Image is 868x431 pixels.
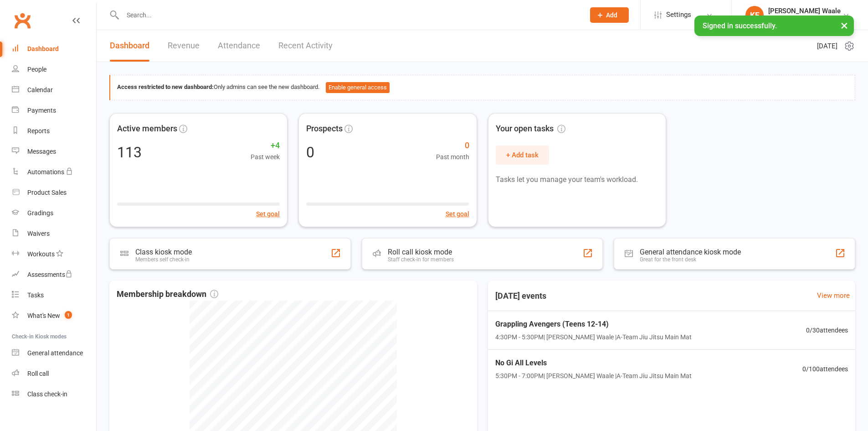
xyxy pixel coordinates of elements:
div: KE [745,6,764,24]
div: Members self check-in [135,256,192,263]
div: Gradings [27,209,53,217]
span: Active members [117,122,177,135]
a: Attendance [218,30,260,62]
div: Roll call kiosk mode [388,248,454,256]
a: What's New1 [12,306,96,326]
a: Payments [12,100,96,121]
span: Add [606,11,617,19]
a: Revenue [168,30,200,62]
button: Set goal [256,209,280,219]
a: Calendar [12,80,96,100]
div: General attendance [27,349,83,357]
div: Payments [27,107,56,114]
div: 0 [306,145,314,160]
div: Class check-in [27,390,67,398]
div: Tasks [27,291,44,299]
div: 113 [117,145,142,160]
strong: Access restricted to new dashboard: [117,83,214,90]
span: 1 [65,311,72,319]
span: Your open tasks [496,122,565,135]
div: Assessments [27,271,72,278]
h3: [DATE] events [488,288,554,304]
span: 5:30PM - 7:00PM | [PERSON_NAME] Waale | A-Team Jiu Jitsu Main Mat [495,371,692,381]
button: Add [590,7,629,23]
div: Dashboard [27,45,59,52]
span: +4 [251,139,280,152]
button: Set goal [446,209,469,219]
div: General attendance kiosk mode [640,248,741,256]
a: Messages [12,141,96,162]
a: Reports [12,121,96,141]
span: Past week [251,152,280,162]
div: Automations [27,168,64,176]
span: Signed in successfully. [703,21,777,30]
a: Workouts [12,244,96,265]
div: Calendar [27,86,53,93]
div: A-Team Jiu Jitsu [768,15,841,23]
a: View more [817,290,850,301]
div: Reports [27,127,50,135]
div: Only admins can see the new dashboard. [117,82,848,93]
span: Membership breakdown [117,288,218,301]
a: Roll call [12,363,96,384]
div: Workouts [27,250,55,258]
div: Staff check-in for members [388,256,454,263]
div: Great for the front desk [640,256,741,263]
div: Messages [27,148,56,155]
div: Class kiosk mode [135,248,192,256]
a: People [12,59,96,80]
p: Tasks let you manage your team's workload. [496,174,658,186]
a: Waivers [12,223,96,244]
div: Waivers [27,230,50,237]
a: Gradings [12,203,96,223]
a: Automations [12,162,96,182]
a: Clubworx [11,9,34,32]
div: Product Sales [27,189,67,196]
a: Recent Activity [278,30,333,62]
span: Past month [436,152,469,162]
a: Dashboard [12,39,96,59]
a: Assessments [12,265,96,285]
button: + Add task [496,145,549,165]
span: Prospects [306,122,343,135]
div: Roll call [27,370,49,377]
span: 0 / 100 attendees [802,364,848,374]
button: × [836,16,853,35]
span: 0 [436,139,469,152]
span: 4:30PM - 5:30PM | [PERSON_NAME] Waale | A-Team Jiu Jitsu Main Mat [495,332,692,342]
span: Settings [666,5,691,25]
span: Grappling Avengers (Teens 12-14) [495,318,692,330]
span: 0 / 30 attendees [806,325,848,335]
a: General attendance kiosk mode [12,343,96,363]
span: No Gi All Levels [495,357,692,369]
span: [DATE] [817,41,837,52]
div: What's New [27,312,60,319]
a: Dashboard [110,30,149,62]
div: People [27,66,46,73]
button: Enable general access [326,82,390,93]
a: Product Sales [12,182,96,203]
a: Class kiosk mode [12,384,96,405]
a: Tasks [12,285,96,306]
input: Search... [120,9,578,21]
div: [PERSON_NAME] Waale [768,7,841,15]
